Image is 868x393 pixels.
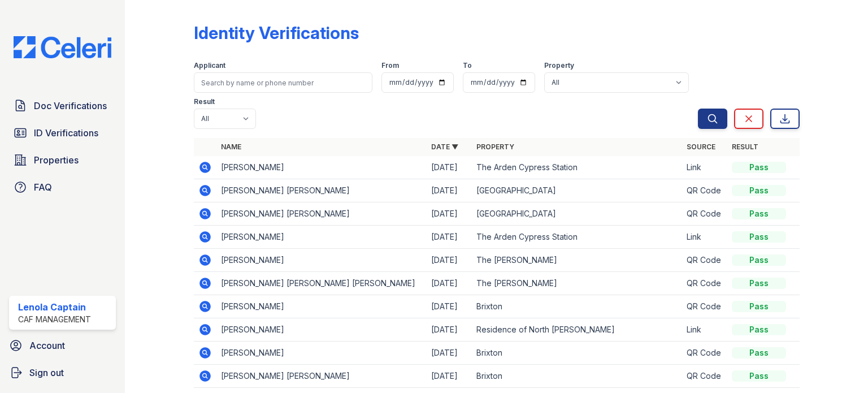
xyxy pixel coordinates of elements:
td: [GEOGRAPHIC_DATA] [472,179,682,202]
span: Doc Verifications [34,99,107,113]
td: QR Code [682,179,727,202]
td: [DATE] [427,295,472,318]
td: [PERSON_NAME] [216,156,427,179]
td: [DATE] [427,226,472,249]
td: [DATE] [427,202,472,226]
td: Link [682,318,727,342]
td: Residence of North [PERSON_NAME] [472,318,682,342]
td: Link [682,156,727,179]
td: QR Code [682,249,727,272]
a: Property [476,142,514,151]
a: Result [732,142,758,151]
td: [PERSON_NAME] [PERSON_NAME] [216,202,427,226]
a: Date ▼ [431,142,458,151]
div: Pass [732,301,786,312]
td: [GEOGRAPHIC_DATA] [472,202,682,226]
div: Pass [732,231,786,243]
td: [PERSON_NAME] [PERSON_NAME] [216,179,427,202]
td: QR Code [682,342,727,365]
td: [DATE] [427,249,472,272]
span: Properties [34,153,79,167]
img: CE_Logo_Blue-a8612792a0a2168367f1c8372b55b34899dd931a85d93a1a3d3e32e68fde9ad4.png [5,36,120,58]
div: Pass [732,208,786,219]
input: Search by name or phone number [194,72,372,93]
div: Lenola Captain [18,300,91,314]
td: [PERSON_NAME] [216,249,427,272]
td: Link [682,226,727,249]
td: Brixton [472,365,682,388]
span: FAQ [34,180,52,194]
div: CAF Management [18,314,91,325]
td: QR Code [682,202,727,226]
div: Pass [732,254,786,266]
td: [PERSON_NAME] [216,318,427,342]
div: Pass [732,370,786,382]
label: Applicant [194,61,225,70]
label: Property [544,61,574,70]
label: From [381,61,399,70]
td: [DATE] [427,365,472,388]
a: FAQ [9,176,116,198]
div: Pass [732,162,786,173]
td: [PERSON_NAME] [216,295,427,318]
a: Sign out [5,361,120,384]
a: Source [687,142,715,151]
div: Identity Verifications [194,23,359,43]
td: [PERSON_NAME] [PERSON_NAME] [PERSON_NAME] [216,272,427,295]
span: Account [29,339,65,352]
td: [PERSON_NAME] [216,342,427,365]
a: Account [5,334,120,357]
td: [DATE] [427,342,472,365]
div: Pass [732,278,786,289]
div: Pass [732,185,786,196]
td: QR Code [682,272,727,295]
td: Brixton [472,295,682,318]
td: [DATE] [427,179,472,202]
td: [DATE] [427,318,472,342]
td: [PERSON_NAME] [216,226,427,249]
a: ID Verifications [9,122,116,144]
a: Properties [9,149,116,171]
td: [DATE] [427,272,472,295]
td: QR Code [682,295,727,318]
a: Doc Verifications [9,94,116,117]
div: Pass [732,347,786,359]
td: The Arden Cypress Station [472,226,682,249]
td: QR Code [682,365,727,388]
label: Result [194,97,215,106]
label: To [463,61,472,70]
td: The Arden Cypress Station [472,156,682,179]
a: Name [221,142,241,151]
td: [PERSON_NAME] [PERSON_NAME] [216,365,427,388]
td: [DATE] [427,156,472,179]
td: The [PERSON_NAME] [472,272,682,295]
td: The [PERSON_NAME] [472,249,682,272]
div: Pass [732,324,786,335]
td: Brixton [472,342,682,365]
span: ID Verifications [34,126,98,140]
span: Sign out [29,366,64,379]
